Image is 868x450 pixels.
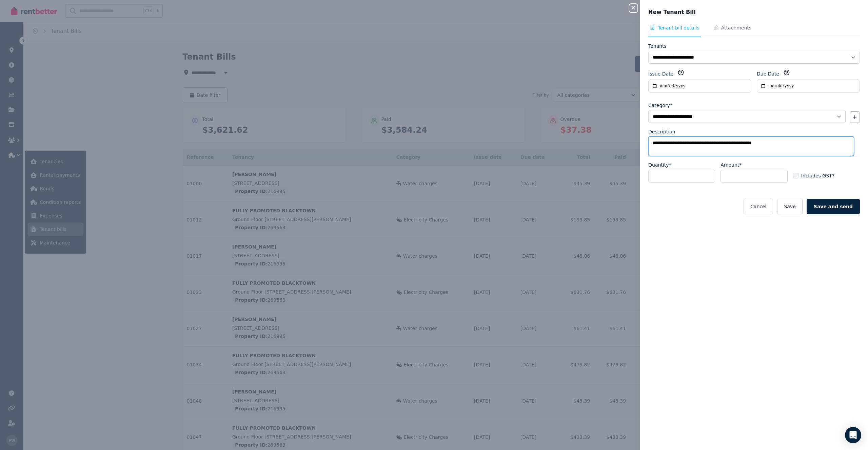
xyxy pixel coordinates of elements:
[744,199,773,214] button: Cancel
[648,128,675,135] label: Description
[757,70,779,77] label: Due Date
[648,24,860,37] nav: Tabs
[845,427,861,443] div: Open Intercom Messenger
[648,8,696,16] span: New Tenant Bill
[721,24,751,31] span: Attachments
[777,199,802,214] button: Save
[648,43,667,49] label: Tenants
[648,162,671,168] label: Quantity*
[658,24,699,31] span: Tenant bill details
[801,172,834,179] span: Includes GST?
[793,173,798,178] input: Includes GST?
[807,199,860,214] button: Save and send
[648,102,672,109] label: Category*
[648,70,673,77] label: Issue Date
[721,162,742,168] label: Amount*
